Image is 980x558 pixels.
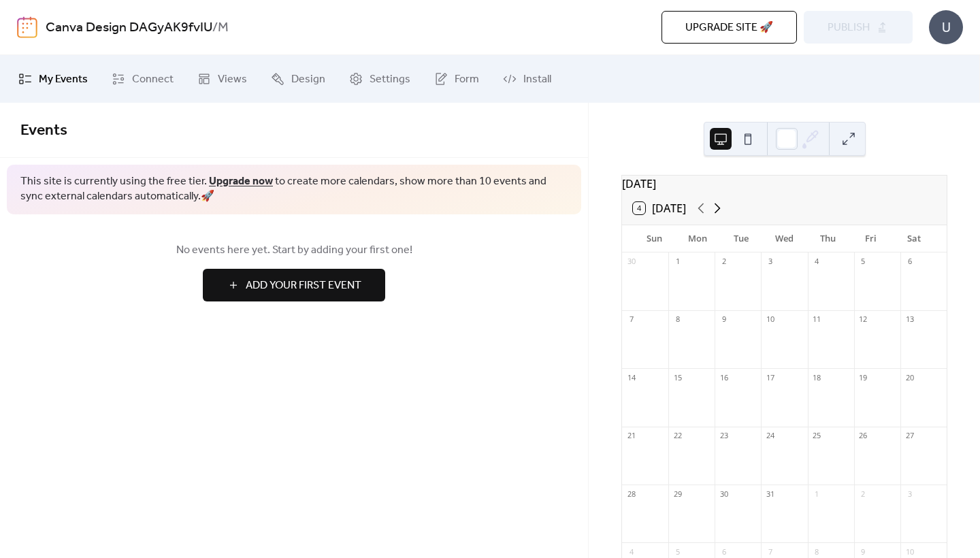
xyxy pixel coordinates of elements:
button: 4[DATE] [628,199,691,218]
div: Wed [763,225,806,252]
div: 16 [719,372,729,382]
a: Design [261,61,336,97]
div: 5 [672,546,683,557]
div: Thu [806,225,849,252]
a: Form [424,61,489,97]
a: Settings [339,61,421,97]
div: Tue [719,225,763,252]
div: 21 [626,431,636,441]
a: Install [493,61,561,97]
div: 23 [719,431,729,441]
div: 4 [626,546,636,557]
div: 13 [904,314,915,325]
div: 10 [904,546,915,557]
div: 2 [719,257,729,267]
span: Settings [370,71,410,88]
div: 2 [858,489,868,499]
div: 1 [672,257,683,267]
div: 9 [719,314,729,325]
span: This site is currently using the free tier. to create more calendars, show more than 10 events an... [20,174,568,205]
div: 7 [765,546,775,557]
a: Views [187,61,257,97]
a: Add Your First Event [20,269,568,301]
div: 5 [858,257,868,267]
button: Add Your First Event [203,269,385,301]
b: / [212,15,218,41]
a: My Events [8,61,98,97]
div: 27 [904,431,915,441]
div: 30 [626,257,636,267]
button: Upgrade site 🚀 [661,11,797,44]
div: 8 [672,314,683,325]
a: Connect [101,61,184,97]
div: 26 [858,431,868,441]
img: logo [17,16,37,38]
div: 28 [626,489,636,499]
b: M [218,15,229,41]
div: 18 [812,372,822,382]
div: 31 [765,489,775,499]
div: 1 [812,489,822,499]
div: 3 [765,257,775,267]
span: Form [455,71,479,88]
div: Mon [676,225,720,252]
div: 6 [719,546,729,557]
div: [DATE] [622,176,947,192]
a: Upgrade now [209,171,273,192]
div: 17 [765,372,775,382]
div: 15 [672,372,683,382]
div: 22 [672,431,683,441]
div: Sat [892,225,936,252]
div: 14 [626,372,636,382]
div: 25 [812,431,822,441]
span: Events [20,116,67,146]
div: 29 [672,489,683,499]
a: Canva Design DAGyAK9fvIU [46,15,212,41]
div: 19 [858,372,868,382]
span: Add Your First Event [246,278,361,294]
span: My Events [39,71,88,88]
div: Sun [633,225,676,252]
span: Install [523,71,551,88]
div: 30 [719,489,729,499]
span: Connect [132,71,174,88]
span: No events here yet. Start by adding your first one! [20,242,568,259]
div: 7 [626,314,636,325]
div: 24 [765,431,775,441]
div: Fri [849,225,893,252]
span: Design [291,71,325,88]
div: 11 [812,314,822,325]
span: Upgrade site 🚀 [685,20,773,36]
div: 10 [765,314,775,325]
div: 12 [858,314,868,325]
div: 9 [858,546,868,557]
span: Views [218,71,247,88]
div: 3 [904,489,915,499]
div: U [929,10,963,44]
div: 20 [904,372,915,382]
div: 8 [812,546,822,557]
div: 4 [812,257,822,267]
div: 6 [904,257,915,267]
